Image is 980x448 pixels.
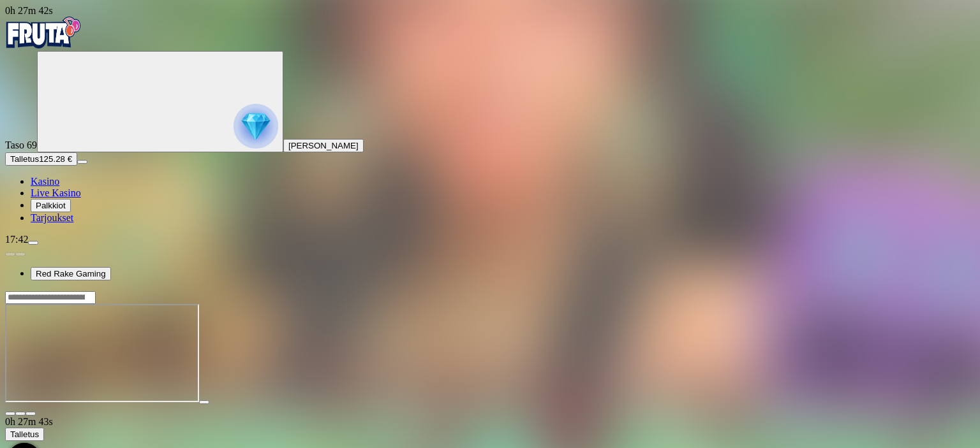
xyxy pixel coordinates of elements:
[5,234,28,245] span: 17:42
[36,201,66,210] span: Palkkiot
[5,304,199,402] iframe: Azteca Gold Collect
[31,176,59,187] a: Kasino
[5,291,96,304] input: Search
[31,267,111,280] button: Red Rake Gaming
[283,139,364,152] button: [PERSON_NAME]
[15,412,26,415] button: chevron-down icon
[5,17,82,48] img: Fruta
[37,51,283,152] button: reward progress
[31,212,73,223] a: Tarjoukset
[28,241,38,245] button: menu
[5,252,15,256] button: prev slide
[199,400,209,404] button: play icon
[26,412,36,415] button: fullscreen icon
[31,187,81,198] a: Live Kasino
[5,17,975,224] nav: Primary
[39,154,72,164] span: 125.28 €
[77,160,87,164] button: menu
[5,412,15,415] button: close icon
[15,252,26,256] button: next slide
[10,154,39,164] span: Talletus
[5,152,77,166] button: Talletusplus icon125.28 €
[234,104,278,148] img: reward progress
[5,5,53,16] span: user session time
[10,430,39,439] span: Talletus
[5,176,975,224] nav: Main menu
[288,141,359,150] span: [PERSON_NAME]
[5,40,82,50] a: Fruta
[5,416,53,427] span: user session time
[5,428,44,441] button: Talletus
[36,269,106,278] span: Red Rake Gaming
[5,140,37,150] span: Taso 69
[31,199,71,212] button: Palkkiot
